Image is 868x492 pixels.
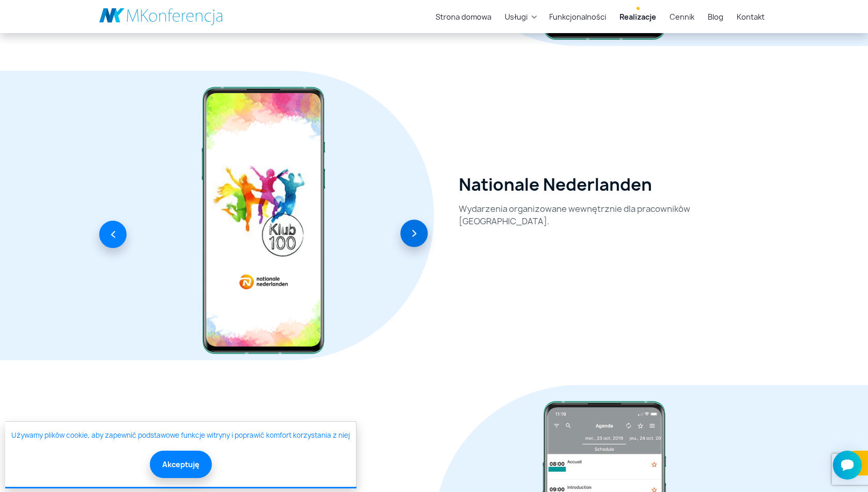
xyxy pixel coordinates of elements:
[150,451,212,478] button: Akceptuję
[501,7,532,26] a: Usługi
[733,7,769,26] a: Kontakt
[704,7,727,26] a: Blog
[833,451,862,480] iframe: Smartsupp widget button
[545,7,610,26] a: Funkcjonalności
[431,7,495,26] a: Strona domowa
[459,175,652,194] h2: Nationale Nederlanden
[459,203,769,227] p: Wydarzenia organizowane wewnętrznie dla pracowników [GEOGRAPHIC_DATA].
[665,7,699,26] a: Cennik
[11,431,350,441] a: Używamy plików cookie, aby zapewnić podstawowe funkcje witryny i poprawić komfort korzystania z niej
[195,81,332,360] img: Nationale Nederlanden
[615,7,660,26] a: Realizacje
